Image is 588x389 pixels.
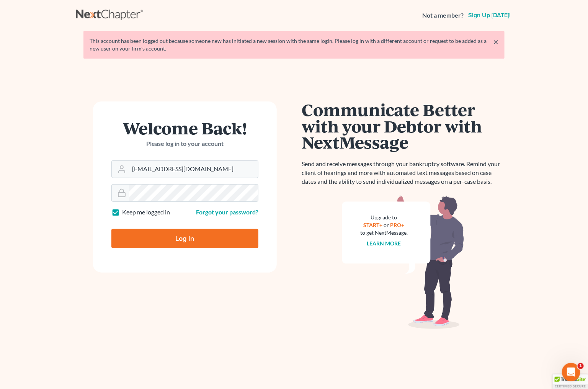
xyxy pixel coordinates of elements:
[578,363,584,369] span: 1
[422,11,464,20] strong: Not a member?
[384,222,389,228] span: or
[360,214,408,221] div: Upgrade to
[196,208,258,216] a: Forgot your password?
[302,101,505,150] h1: Communicate Better with your Debtor with NextMessage
[360,229,408,237] div: to get NextMessage.
[562,363,580,381] iframe: Intercom live chat
[390,222,405,228] a: PRO+
[111,120,258,136] h1: Welcome Back!
[493,37,498,46] a: ×
[367,240,401,247] a: Learn more
[111,229,258,248] input: Log In
[111,139,258,148] p: Please log in to your account
[467,12,512,18] a: Sign up [DATE]!
[342,195,464,329] img: nextmessage_bg-59042aed3d76b12b5cd301f8e5b87938c9018125f34e5fa2b7a6b67550977c72.svg
[129,161,258,178] input: Email Address
[90,37,498,52] div: This account has been logged out because someone new has initiated a new session with the same lo...
[364,222,383,228] a: START+
[122,208,170,217] label: Keep me logged in
[553,374,588,389] div: TrustedSite Certified
[302,160,505,186] p: Send and receive messages through your bankruptcy software. Remind your client of hearings and mo...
